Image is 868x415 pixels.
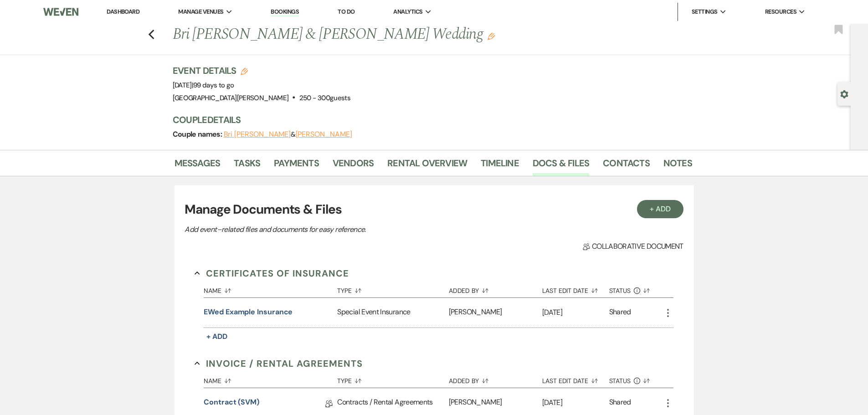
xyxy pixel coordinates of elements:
button: + Add [204,330,230,343]
span: 99 days to go [193,81,234,90]
a: Docs & Files [533,156,589,176]
span: 250 - 300 guests [299,93,350,102]
p: [DATE] [542,397,609,409]
button: Added By [449,280,542,297]
button: Edit [488,32,495,40]
button: Name [204,370,337,388]
button: Invoice / Rental Agreements [195,357,363,370]
a: Vendors [333,156,374,176]
div: Shared [609,307,631,319]
span: Resources [765,7,796,16]
a: Notes [663,156,692,176]
a: Dashboard [107,8,139,15]
button: Status [609,370,663,388]
button: [PERSON_NAME] [296,131,352,138]
a: To Do [338,8,354,15]
a: Bookings [271,8,299,16]
button: Type [337,280,448,297]
a: Contract (SVM) [204,397,259,411]
span: Manage Venues [178,7,223,16]
div: Shared [609,397,631,411]
a: Timeline [481,156,519,176]
span: Settings [692,7,718,16]
button: Open lead details [840,89,848,98]
span: Couple names: [173,129,224,139]
span: [GEOGRAPHIC_DATA][PERSON_NAME] [173,93,289,102]
span: Status [609,378,631,384]
button: Name [204,280,337,297]
h3: Couple Details [173,113,683,126]
a: Payments [274,156,319,176]
a: Rental Overview [387,156,467,176]
p: Add event–related files and documents for easy reference. [185,224,503,236]
h3: Event Details [173,64,351,77]
h3: Manage Documents & Files [185,200,683,219]
button: Last Edit Date [542,280,609,297]
button: Added By [449,370,542,388]
button: eWed Example Insurance [204,307,293,318]
button: Type [337,370,448,388]
button: Bri [PERSON_NAME] [224,131,291,138]
button: Status [609,280,663,297]
span: Analytics [393,7,422,16]
button: Certificates of Insurance [195,266,349,280]
a: Contacts [603,156,650,176]
a: Messages [175,156,221,176]
span: [DATE] [173,81,234,90]
span: Collaborative document [583,241,683,252]
button: + Add [637,200,683,218]
span: + Add [206,332,227,341]
span: Status [609,287,631,294]
span: | [192,81,234,90]
span: & [224,130,352,139]
div: [PERSON_NAME] [449,298,542,328]
p: [DATE] [542,307,609,318]
button: Last Edit Date [542,370,609,388]
div: Special Event Insurance [337,298,448,328]
a: Tasks [234,156,260,176]
h1: Bri [PERSON_NAME] & [PERSON_NAME] Wedding [173,24,581,46]
img: Weven Logo [43,2,78,21]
